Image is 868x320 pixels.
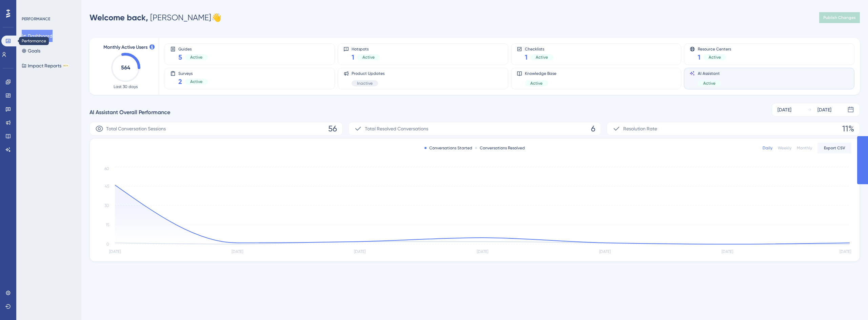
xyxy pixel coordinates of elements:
[840,249,851,254] tspan: [DATE]
[22,30,53,42] button: Dashboard
[698,52,701,62] span: 1
[22,60,69,72] button: Impact ReportsBETA
[819,12,860,23] button: Publish Changes
[90,12,221,23] div: [PERSON_NAME] 👋
[106,125,166,133] span: Total Conversation Sessions
[104,203,109,208] tspan: 30
[22,45,40,57] button: Goals
[703,81,715,86] span: Active
[22,16,50,22] div: PERFORMANCE
[842,123,854,134] span: 11%
[103,43,147,51] span: Monthly Active Users
[817,143,851,153] button: Export CSV
[709,55,721,60] span: Active
[90,108,170,116] span: AI Assistant Overall Performance
[599,249,611,254] tspan: [DATE]
[328,123,337,134] span: 56
[104,166,109,171] tspan: 60
[425,145,472,151] div: Conversations Started
[106,242,109,247] tspan: 0
[106,222,109,227] tspan: 15
[105,184,109,189] tspan: 45
[475,145,525,151] div: Conversations Resolved
[525,71,556,76] span: Knowledge Base
[190,55,202,60] span: Active
[178,46,208,51] span: Guides
[357,81,373,86] span: Inactive
[354,249,366,254] tspan: [DATE]
[530,81,542,86] span: Active
[817,106,831,114] div: [DATE]
[63,64,69,67] div: BETA
[190,79,202,84] span: Active
[477,249,488,254] tspan: [DATE]
[114,84,138,89] span: Last 30 days
[90,13,148,22] span: Welcome back,
[352,46,380,51] span: Hotspots
[362,55,375,60] span: Active
[623,125,657,133] span: Resolution Rate
[178,52,182,62] span: 5
[121,64,131,71] text: 564
[178,71,208,76] span: Surveys
[824,145,845,151] span: Export CSV
[525,46,553,51] span: Checklists
[109,249,121,254] tspan: [DATE]
[823,15,856,20] span: Publish Changes
[352,52,354,62] span: 1
[232,249,243,254] tspan: [DATE]
[778,145,791,151] div: Weekly
[698,71,721,76] span: AI Assistant
[777,106,791,114] div: [DATE]
[797,145,812,151] div: Monthly
[840,293,860,314] iframe: UserGuiding AI Assistant Launcher
[352,71,384,76] span: Product Updates
[536,55,548,60] span: Active
[178,77,182,86] span: 2
[698,46,731,51] span: Resource Centers
[365,125,428,133] span: Total Resolved Conversations
[763,145,772,151] div: Daily
[722,249,733,254] tspan: [DATE]
[525,52,528,62] span: 1
[591,123,595,134] span: 6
